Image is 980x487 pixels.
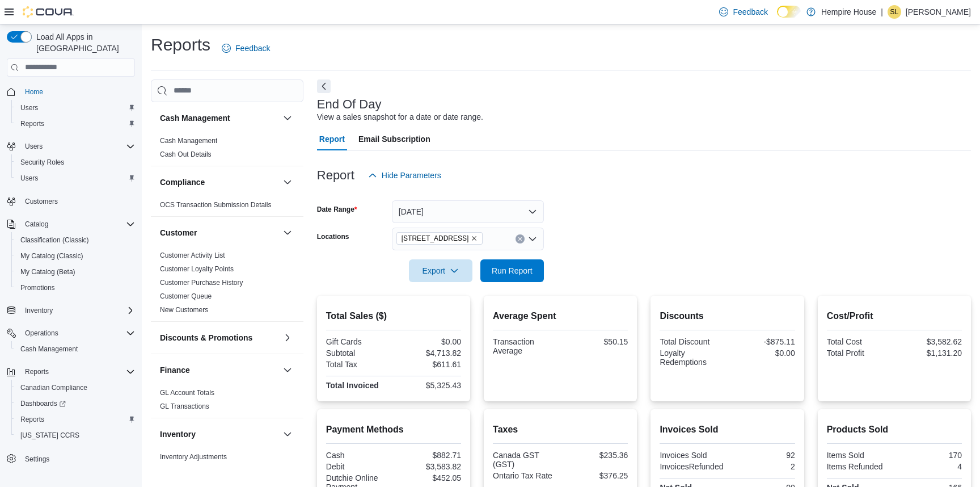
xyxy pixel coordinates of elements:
div: Customer [151,249,303,321]
span: Users [16,101,135,115]
div: $0.00 [730,349,795,358]
span: Cash Management [20,345,78,354]
div: 4 [897,462,962,471]
a: GL Transactions [160,402,209,410]
button: Cash Management [11,341,140,357]
a: Reports [16,413,49,426]
button: Discounts & Promotions [160,332,278,343]
button: Clear input [516,234,525,244]
div: Invoices Sold [660,451,725,460]
a: My Catalog (Beta) [16,265,80,279]
span: Inventory [20,304,135,317]
span: Catalog [25,220,48,229]
button: Open list of options [528,234,537,244]
label: Locations [317,232,349,241]
button: Customer [281,226,294,240]
button: Compliance [281,175,294,189]
p: Hempire House [821,5,876,19]
h3: Cash Management [160,112,230,124]
span: Export [416,259,466,282]
span: Promotions [16,281,135,295]
a: Feedback [715,1,772,23]
div: $452.05 [396,473,461,482]
a: Security Roles [16,156,69,169]
a: Customer Purchase History [160,279,243,287]
div: $50.15 [563,337,628,346]
h3: Customer [160,227,197,238]
span: Inventory by Product Historical [160,466,252,475]
button: Reports [11,116,140,132]
div: 2 [730,462,795,471]
span: Customer Activity List [160,251,225,260]
h2: Total Sales ($) [326,309,461,323]
h2: Average Spent [493,309,628,323]
button: Remove 59 First Street from selection in this group [471,235,478,242]
button: [US_STATE] CCRS [11,427,140,443]
button: Catalog [2,216,140,232]
span: Customer Queue [160,292,212,301]
span: Cash Management [16,342,135,356]
button: Finance [160,364,278,376]
h2: Taxes [493,423,628,436]
span: Feedback [733,6,767,18]
button: Operations [20,326,63,340]
div: -$875.11 [730,337,795,346]
div: Total Cost [827,337,892,346]
button: Home [2,83,140,100]
span: Reports [16,413,135,426]
a: Customer Activity List [160,251,225,259]
a: Reports [16,117,49,131]
button: Inventory [20,304,57,317]
a: Feedback [217,37,274,60]
div: $611.61 [396,360,461,369]
div: Cash Management [151,134,303,166]
a: Settings [20,452,54,466]
label: Date Range [317,205,357,214]
a: Dashboards [11,396,140,412]
div: Transaction Average [493,337,558,355]
button: My Catalog (Classic) [11,248,140,264]
div: InvoicesRefunded [660,462,725,471]
div: $3,583.82 [396,462,461,471]
span: Dashboards [16,397,135,410]
span: Customer Loyalty Points [160,265,234,274]
div: Debit [326,462,391,471]
span: Settings [25,455,49,464]
span: New Customers [160,305,208,314]
span: Email Subscription [358,128,430,150]
button: Inventory [160,429,278,440]
div: Finance [151,386,303,418]
div: Sharlene Lochan [888,5,901,19]
span: Customers [25,197,58,206]
div: View a sales snapshot for a date or date range. [317,111,483,123]
h1: Reports [151,33,210,56]
span: Cash Out Details [160,150,212,159]
button: Reports [11,412,140,427]
h2: Invoices Sold [660,423,795,436]
div: Loyalty Redemptions [660,349,725,367]
button: Classification (Classic) [11,232,140,248]
h2: Payment Methods [326,423,461,436]
a: Cash Out Details [160,150,212,158]
a: Dashboards [16,397,70,410]
div: Total Tax [326,360,391,369]
button: Discounts & Promotions [281,331,294,345]
div: $0.00 [396,337,461,346]
span: [STREET_ADDRESS] [402,233,469,244]
span: Reports [20,365,135,379]
a: Promotions [16,281,60,295]
h3: End Of Day [317,98,382,111]
div: $882.71 [396,451,461,460]
div: Items Refunded [827,462,892,471]
span: Run Report [492,265,533,276]
span: Cash Management [160,136,217,145]
div: $3,582.62 [897,337,962,346]
span: Users [25,142,43,151]
button: Promotions [11,280,140,296]
span: Classification (Classic) [16,233,135,247]
button: Users [2,138,140,154]
span: My Catalog (Classic) [16,249,135,263]
span: Reports [16,117,135,131]
span: Home [25,87,43,96]
div: $5,325.43 [396,381,461,390]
